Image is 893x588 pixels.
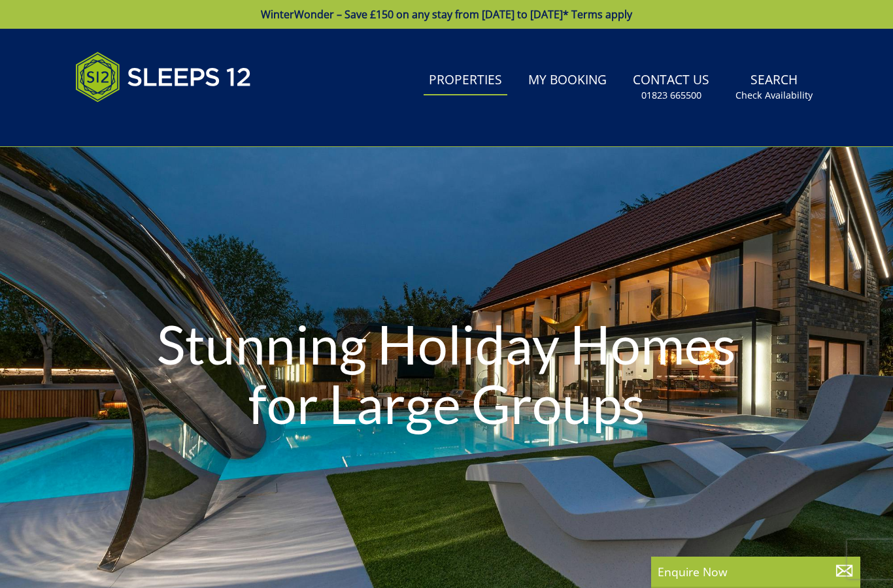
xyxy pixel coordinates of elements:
[735,89,813,102] small: Check Availability
[134,288,759,458] h1: Stunning Holiday Homes for Large Groups
[628,66,715,108] a: Contact Us01823 665500
[424,66,507,95] a: Properties
[641,89,701,102] small: 01823 665500
[69,118,206,129] iframe: Customer reviews powered by Trustpilot
[658,563,854,580] p: Enquire Now
[730,66,818,108] a: SearchCheck Availability
[523,66,612,95] a: My Booking
[75,44,252,110] img: Sleeps 12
